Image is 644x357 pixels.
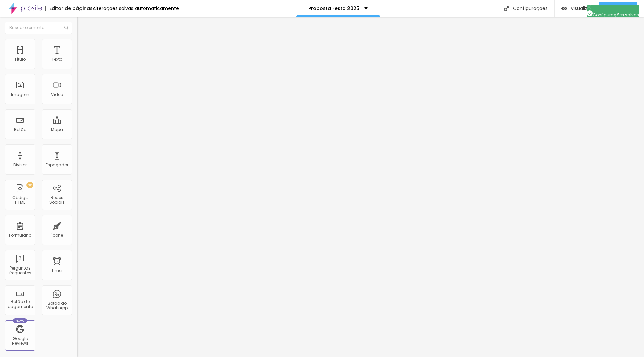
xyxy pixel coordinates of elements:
[45,6,93,11] div: Editor de páginas
[561,6,567,11] img: view-1.svg
[52,57,62,62] div: Texto
[44,301,70,311] div: Botão do WhatsApp
[7,299,33,309] div: Botão de pagamento
[93,6,179,11] div: Alterações salvas automaticamente
[587,10,593,16] img: Icone
[587,12,639,18] span: Configurações salvas
[77,17,644,357] iframe: Editor
[5,22,72,34] input: Buscar elemento
[7,266,33,276] div: Perguntas frequentes
[13,163,27,167] div: Divisor
[13,318,28,323] div: Novo
[11,92,29,97] div: Imagem
[504,6,509,11] img: Icone
[7,336,33,346] div: Google Reviews
[587,5,591,10] img: Icone
[51,127,63,132] div: Mapa
[44,195,70,205] div: Redes Sociais
[51,233,63,238] div: Ícone
[51,268,63,273] div: Timer
[571,6,592,11] span: Visualizar
[51,92,63,97] div: Vídeo
[599,2,637,15] button: Publicar
[9,233,31,238] div: Formulário
[7,195,33,205] div: Código HTML
[308,6,359,11] p: Proposta Festa 2025
[555,2,599,15] button: Visualizar
[64,26,68,30] img: Icone
[46,163,68,167] div: Espaçador
[14,127,26,132] div: Botão
[14,57,26,62] div: Título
